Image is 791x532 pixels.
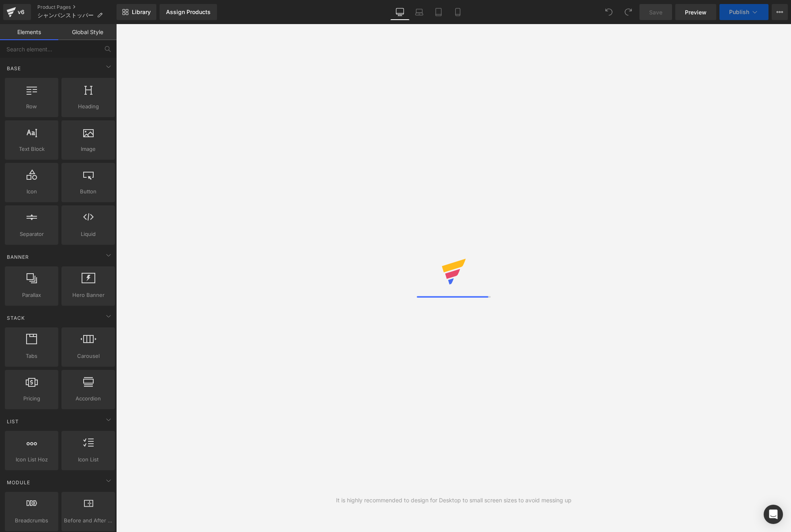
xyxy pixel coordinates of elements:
[448,4,467,20] a: Mobile
[336,496,572,505] div: It is highly recommended to design for Desktop to small screen sizes to avoid messing up
[64,352,113,360] span: Carousel
[390,4,410,20] a: Desktop
[7,516,56,525] span: Breadcrumbs
[7,291,56,299] span: Parallax
[7,455,56,464] span: Icon List Hoz
[7,187,56,196] span: Icon
[132,8,151,16] span: Library
[64,145,113,153] span: Image
[64,102,113,111] span: Heading
[719,4,768,20] button: Publish
[7,394,56,403] span: Pricing
[7,230,56,238] span: Separator
[620,4,636,20] button: Redo
[6,418,20,425] span: List
[429,4,448,20] a: Tablet
[3,4,31,20] a: v6
[64,230,113,238] span: Liquid
[685,8,707,16] span: Preview
[64,394,113,403] span: Accordion
[649,8,662,16] span: Save
[58,24,117,40] a: Global Style
[64,291,113,299] span: Hero Banner
[410,4,429,20] a: Laptop
[6,253,30,261] span: Banner
[16,7,26,17] div: v6
[7,145,56,153] span: Text Block
[675,4,716,20] a: Preview
[729,9,749,15] span: Publish
[166,9,211,15] div: Assign Products
[6,479,31,486] span: Module
[37,12,94,18] span: シャンパンストッパー
[7,352,56,360] span: Tabs
[37,4,117,10] a: Product Pages
[6,65,22,72] span: Base
[772,4,788,20] button: More
[6,314,26,322] span: Stack
[601,4,617,20] button: Undo
[764,505,783,524] div: Open Intercom Messenger
[64,516,113,525] span: Before and After Images
[7,102,56,111] span: Row
[117,4,156,20] a: New Library
[64,455,113,464] span: Icon List
[64,187,113,196] span: Button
